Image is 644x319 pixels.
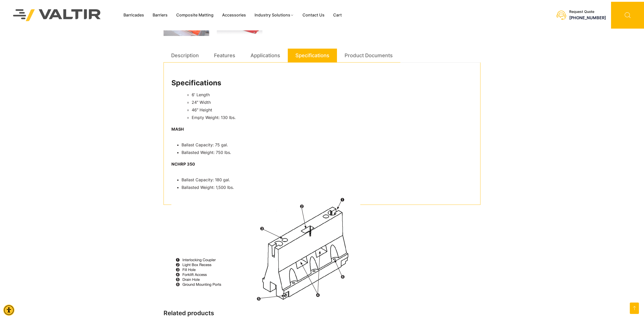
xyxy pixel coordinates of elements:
[182,176,473,184] li: Ballast Capacity: 180 gal.
[295,49,329,62] a: Specifications
[172,11,218,19] a: Composite Matting
[148,11,172,19] a: Barriers
[630,303,639,314] a: Open this option
[171,127,184,132] strong: MASH
[171,162,195,167] strong: NCHRP 350
[171,195,360,306] img: NCHRP 350
[345,49,393,62] a: Product Documents
[164,310,480,317] h2: Related products
[171,79,473,87] h2: Specifications
[119,11,148,19] a: Barricades
[192,106,473,114] li: 46″ Height
[171,49,199,62] a: Description
[214,49,235,62] a: Features
[182,149,473,156] li: Ballasted Weight: 750 lbs.
[218,11,250,19] a: Accessories
[298,11,329,19] a: Contact Us
[251,49,280,62] a: Applications
[569,10,606,14] div: Request Quote
[250,11,298,19] a: Industry Solutions
[192,114,473,122] li: Empty Weight: 130 lbs.
[182,141,473,149] li: Ballast Capacity: 75 gal.
[182,184,473,191] li: Ballasted Weight: 1,500 lbs.
[329,11,346,19] a: Cart
[192,91,473,99] li: 6′ Length
[569,15,606,20] a: call (888) 496-3625
[3,305,14,316] div: Accessibility Menu
[192,99,473,106] li: 24″ Width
